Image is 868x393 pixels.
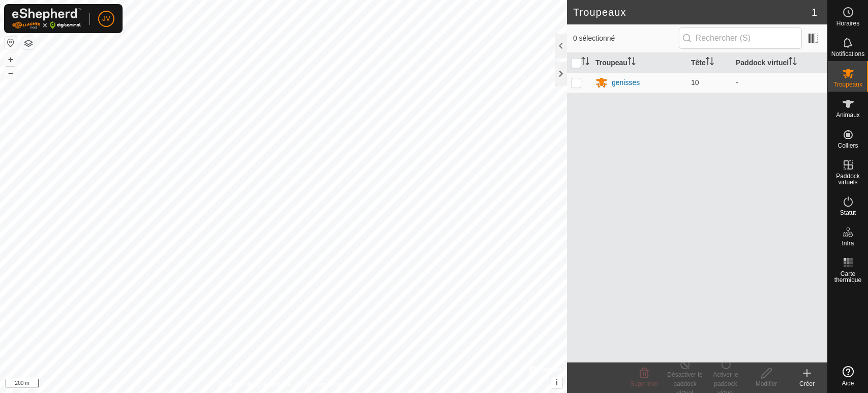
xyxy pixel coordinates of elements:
a: Aide [828,362,868,390]
span: Statut [840,210,856,216]
button: + [5,53,17,66]
button: Couches de carte [22,37,35,49]
button: i [551,377,562,388]
p-sorticon: Activer pour trier [627,59,636,67]
span: Animaux [836,112,860,118]
span: Notifications [831,51,864,57]
span: Aide [842,380,854,386]
div: Créer [787,379,827,388]
th: Paddock virtuel [732,53,827,73]
span: Infra [842,240,854,246]
th: Troupeau [591,53,687,73]
th: Tête [687,53,732,73]
span: 10 [691,78,699,87]
p-sorticon: Activer pour trier [789,59,797,67]
span: JV [102,13,110,24]
h2: Troupeaux [573,6,812,18]
span: Carte thermique [830,271,865,283]
input: Rechercher (S) [679,27,802,49]
span: Troupeaux [833,81,862,88]
img: Logo Gallagher [12,8,81,29]
button: – [5,67,17,79]
p-sorticon: Activer pour trier [581,59,589,67]
span: i [556,378,558,387]
div: Modifier [746,379,787,388]
a: Contactez-nous [304,380,346,389]
a: Politique de confidentialité [221,380,291,389]
div: genisses [612,77,640,88]
span: 1 [812,5,817,20]
span: Supprimer [630,380,658,387]
td: - [732,72,827,93]
p-sorticon: Activer pour trier [706,59,714,67]
span: Horaires [836,20,859,26]
button: Réinitialiser la carte [5,37,17,49]
span: Colliers [837,143,858,149]
span: Paddock virtuels [830,173,865,185]
span: 0 sélectionné [573,33,679,44]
